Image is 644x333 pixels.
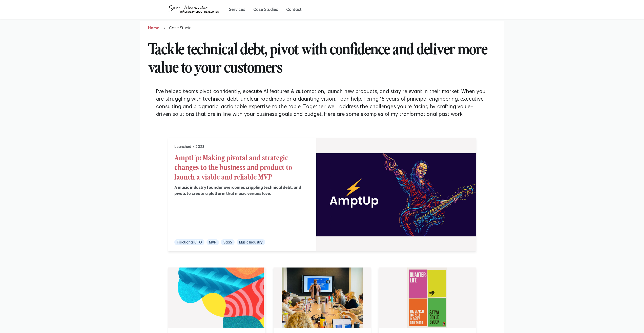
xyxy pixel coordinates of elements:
[286,7,302,12] button: Contact
[174,152,302,181] h2: AmptUp: Making pivotal and strategic changes to the business and product to launch a viable and r...
[169,25,194,31] p: Case Studies
[168,268,265,328] img: Track Club: creating an innovative music licensing subscription app with 100% customizable music
[156,87,488,118] div: I've helped teams pivot confidently, execute AI features & automation, launch new products, and s...
[316,138,476,251] img: AmptUp: Making pivotal and strategic changes to the business and product to launch a viable and r...
[174,144,191,149] p: Launched
[379,268,476,328] img: Confidently launching a paid community and optimizing for business growth ahead of author’s book ...
[253,6,278,12] a: Case Studies
[286,6,302,12] a: Contact
[174,239,204,245] span: Fractional CTO
[229,6,245,12] a: Services
[229,7,245,12] button: Services
[163,25,165,31] p: ›
[195,144,204,149] p: 2023
[206,239,219,245] span: MVP
[253,7,278,12] button: Case Studies
[237,239,265,245] span: Music Industry
[174,184,302,196] p: A music industry founder overcomes crippling technical debt, and pivots to create a platform that...
[148,25,159,30] a: Home
[221,239,235,245] span: SaaS
[148,31,496,83] h2: Tackle technical debt, pivot with confidence and deliver more value to your customers
[274,268,371,328] img: Travel Portland: Using roadmapping to gain clarity, buy-in and transparency on priorities and ali...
